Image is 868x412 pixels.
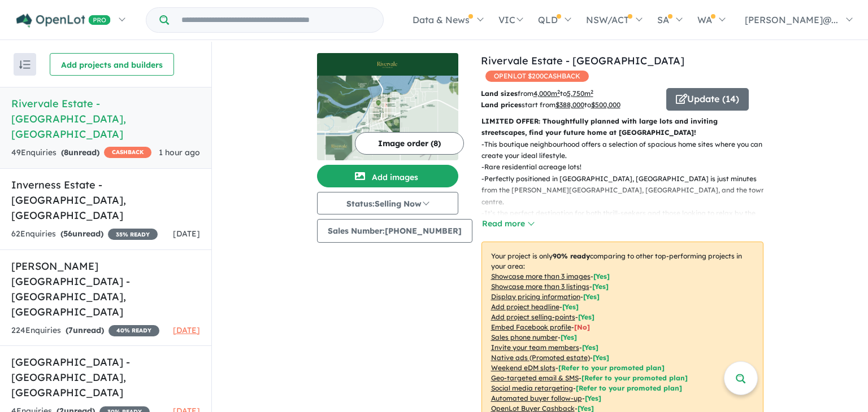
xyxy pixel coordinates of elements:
[576,384,682,392] span: [Refer to your promoted plan]
[555,100,584,109] u: $ 388,000
[491,374,579,382] u: Geo-targeted email & SMS
[491,272,591,280] u: Showcase more than 3 images
[491,333,558,341] u: Sales phone number
[491,394,582,402] u: Automated buyer follow-up
[491,343,579,352] u: Invite your team members
[745,14,838,25] span: [PERSON_NAME]@...
[317,192,458,214] button: Status:Selling Now
[317,53,458,160] a: Rivervale Estate - Yarrawonga LogoRivervale Estate - Yarrawonga
[557,89,560,95] sup: 2
[108,325,159,336] span: 40 % READY
[578,313,594,321] span: [ Yes ]
[593,353,609,362] span: [Yes]
[50,53,174,76] button: Add projects and builders
[491,292,580,301] u: Display pricing information
[159,147,200,157] span: 1 hour ago
[60,229,103,239] strong: ( unread)
[583,292,600,301] span: [ Yes ]
[64,147,68,157] span: 8
[11,177,200,223] h5: Inverness Estate - [GEOGRAPHIC_DATA] , [GEOGRAPHIC_DATA]
[173,229,200,239] span: [DATE]
[19,60,31,69] img: sort.svg
[11,324,159,338] div: 224 Enquir ies
[567,89,593,98] u: 5,750 m
[491,384,573,392] u: Social media retargeting
[481,116,763,139] p: LIMITED OFFER: Thoughtfully planned with large lots and inviting streetscapes, find your future h...
[481,89,518,98] b: Land sizes
[481,139,772,162] p: - This boutique neighbourhood offers a selection of spacious home sites where you can create your...
[561,333,577,341] span: [ Yes ]
[66,325,104,335] strong: ( unread)
[591,100,620,109] u: $ 500,000
[322,58,454,71] img: Rivervale Estate - Yarrawonga Logo
[491,303,559,311] u: Add project headline
[171,8,381,32] input: Try estate name, suburb, builder or developer
[491,353,590,362] u: Native ads (Promoted estate)
[553,252,590,260] b: 90 % ready
[560,89,593,98] span: to
[108,229,158,240] span: 35 % READY
[11,96,200,142] h5: Rivervale Estate - [GEOGRAPHIC_DATA] , [GEOGRAPHIC_DATA]
[481,54,684,67] a: Rivervale Estate - [GEOGRAPHIC_DATA]
[481,161,772,173] p: - Rare residential acreage lots!
[317,219,472,243] button: Sales Number:[PHONE_NUMBER]
[68,325,73,335] span: 7
[11,258,200,319] h5: [PERSON_NAME][GEOGRAPHIC_DATA] - [GEOGRAPHIC_DATA] , [GEOGRAPHIC_DATA]
[173,325,200,335] span: [DATE]
[317,76,458,160] img: Rivervale Estate - Yarrawonga
[558,363,665,372] span: [Refer to your promoted plan]
[317,165,458,187] button: Add images
[481,208,772,231] p: - It’s the perfect destination for both thrill-seekers and those looking to relax by the water, w...
[533,89,560,98] u: 4,000 m
[481,100,522,109] b: Land prices
[584,100,620,109] span: to
[491,313,575,321] u: Add project selling-points
[491,363,555,372] u: Weekend eDM slots
[581,374,688,382] span: [Refer to your promoted plan]
[11,354,200,400] h5: [GEOGRAPHIC_DATA] - [GEOGRAPHIC_DATA] , [GEOGRAPHIC_DATA]
[591,89,593,95] sup: 2
[485,71,589,82] span: OPENLOT $ 200 CASHBACK
[481,99,658,111] p: start from
[481,88,658,99] p: from
[11,146,151,160] div: 49 Enquir ies
[592,282,609,291] span: [ Yes ]
[11,227,158,241] div: 62 Enquir ies
[355,132,464,155] button: Image order (8)
[585,394,601,402] span: [Yes]
[63,229,72,239] span: 56
[104,147,151,158] span: CASHBACK
[16,14,111,28] img: Openlot PRO Logo White
[491,323,571,331] u: Embed Facebook profile
[582,343,598,352] span: [ Yes ]
[481,173,772,208] p: - Perfectly positioned in [GEOGRAPHIC_DATA], [GEOGRAPHIC_DATA] is just minutes from the [PERSON_N...
[61,147,99,157] strong: ( unread)
[593,272,610,280] span: [ Yes ]
[574,323,590,331] span: [ No ]
[562,303,579,311] span: [ Yes ]
[481,217,535,230] button: Read more
[666,88,749,111] button: Update (14)
[491,282,589,291] u: Showcase more than 3 listings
